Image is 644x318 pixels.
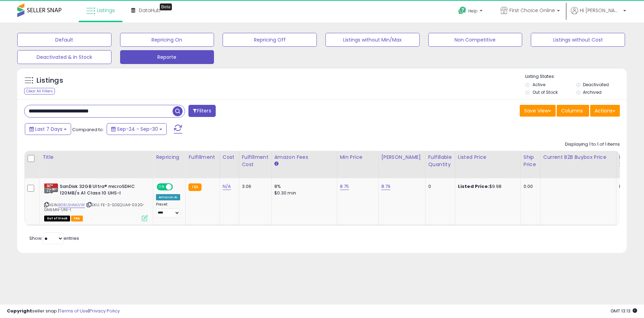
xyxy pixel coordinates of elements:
[274,183,332,190] div: 8%
[619,183,642,190] div: N/A
[274,154,334,161] div: Amazon Fees
[24,88,55,94] div: Clear All Filters
[583,89,602,95] label: Archived
[17,50,111,64] button: Deactivated & In Stock
[97,7,115,14] span: Listings
[107,123,167,135] button: Sep-24 - Sep-30
[44,183,148,220] div: ASIN:
[59,308,88,314] a: Terms of Use
[565,141,620,148] div: Displaying 1 to 1 of 1 items
[533,82,545,88] label: Active
[242,183,266,190] div: 3.06
[17,33,111,47] button: Default
[188,105,215,117] button: Filters
[117,126,158,133] span: Sep-24 - Sep-30
[139,7,160,14] span: DataHub
[44,183,58,193] img: 41aV2T7qLgL._SL40_.jpg
[188,183,201,191] small: FBA
[580,7,621,14] span: Hi [PERSON_NAME]
[60,183,144,198] b: SanDisk 32GB Ultra® microSDHC 120MB/s A1 Class 10 UHS-I
[72,126,104,133] span: Compared to:
[590,105,620,117] button: Actions
[156,154,183,161] div: Repricing
[44,202,145,212] span: | SKU: FE-S-SDSQUA4-032G-GN6MN-UNI-1
[325,33,420,47] button: Listings without Min/Max
[223,33,317,47] button: Repricing Off
[453,1,489,22] a: Help
[120,50,214,64] button: Reporte
[157,184,166,190] span: ON
[428,183,450,190] div: 0
[428,33,523,47] button: Non Competitive
[156,202,180,218] div: Preset:
[458,183,489,190] b: Listed Price:
[274,161,279,167] small: Amazon Fees.
[223,154,236,161] div: Cost
[531,33,625,47] button: Listings without Cost
[223,183,231,190] a: N/A
[611,308,637,314] span: 2025-10-8 13:13 GMT
[561,107,583,114] span: Columns
[7,308,32,314] strong: Copyright
[42,154,150,161] div: Title
[25,123,71,135] button: Last 7 Days
[120,33,214,47] button: Repricing On
[7,308,120,315] div: seller snap | |
[188,154,216,161] div: Fulfillment
[172,184,183,190] span: OFF
[340,154,375,161] div: Min Price
[428,154,452,168] div: Fulfillable Quantity
[458,183,515,190] div: $9.98
[381,183,391,190] a: 8.79
[458,6,467,15] i: Get Help
[509,7,555,14] span: First Choice Online
[242,154,269,168] div: Fulfillment Cost
[520,105,556,117] button: Save View
[274,190,332,196] div: $0.30 min
[89,308,120,314] a: Privacy Policy
[468,8,478,14] span: Help
[571,7,626,22] a: Hi [PERSON_NAME]
[458,154,518,161] div: Listed Price
[29,235,79,242] span: Show: entries
[524,154,537,168] div: Ship Price
[35,126,62,133] span: Last 7 Days
[543,154,613,161] div: Current B2B Buybox Price
[156,194,180,200] div: Amazon AI
[583,82,609,88] label: Deactivated
[533,89,558,95] label: Out of Stock
[340,183,349,190] a: 8.75
[381,154,422,161] div: [PERSON_NAME]
[71,216,83,221] span: FBA
[58,202,85,208] a: B08L5HMJVW
[524,183,535,190] div: 0.00
[557,105,589,117] button: Columns
[37,76,63,85] h5: Listings
[160,3,172,10] div: Tooltip anchor
[44,216,70,221] span: All listings that are currently out of stock and unavailable for purchase on Amazon
[525,73,626,80] p: Listing States:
